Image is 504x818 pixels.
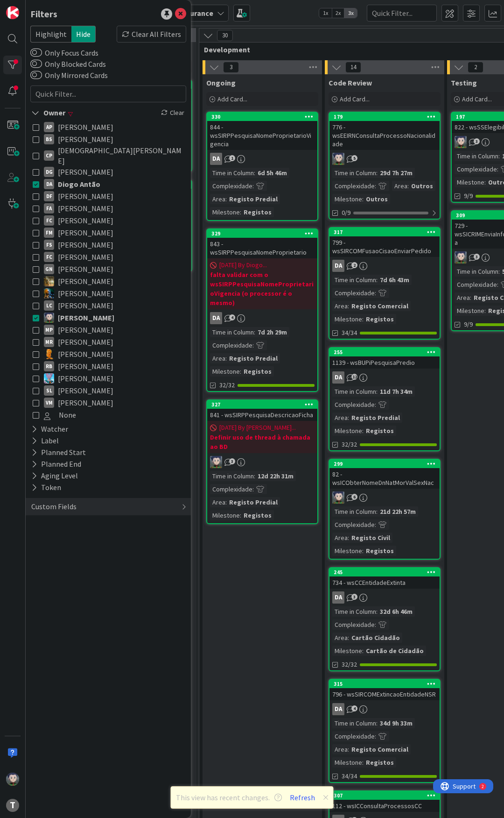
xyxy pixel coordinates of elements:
a: 245734 - wsCCEntidadeExtintaDATime in Column:32d 6h 46mComplexidade:Area:Cartão CidadãoMilestone:... [329,567,441,671]
a: 317799 - wsSIRCOMFusaoCisaoEnviarPedidoDATime in Column:7d 6h 43mComplexidade:Area:Registo Comerc... [329,227,441,340]
img: LS [210,456,222,468]
div: 317799 - wsSIRCOMFusaoCisaoEnviarPedido [329,228,440,257]
button: Refresh [287,791,318,804]
div: 307112 - wsICConsultaProcessosCC [329,791,440,812]
div: Time in Column [210,168,254,178]
div: DG [44,167,54,177]
button: None [33,409,184,421]
div: 1139 - wsBUPiPesquisaPredio [329,356,440,369]
span: [DATE] By [PERSON_NAME]... [219,423,296,433]
div: 796 - wsSIRCOMExtincaoEntidadeNSR [329,688,440,700]
div: Milestone [455,177,484,187]
span: : [362,646,364,656]
span: : [375,731,376,741]
span: Support [20,1,42,13]
div: DA [44,179,54,189]
div: 317 [334,229,440,235]
div: 6d 5h 46m [255,168,289,178]
img: LS [6,773,19,786]
button: FA [PERSON_NAME] [33,202,184,214]
button: DA Diogo Antão [33,178,184,190]
div: Time in Column [332,168,376,178]
div: Milestone [332,646,362,656]
div: Area [332,301,348,311]
button: FS [PERSON_NAME] [33,239,184,251]
span: : [240,510,241,520]
span: 1x [319,8,332,18]
span: : [376,386,378,397]
div: Time in Column [455,151,498,161]
span: : [348,633,349,643]
div: DA [329,260,440,272]
div: LC [44,300,54,311]
div: Time in Column [332,606,376,617]
input: Quick Filter... [30,85,186,102]
span: 3x [344,8,357,18]
button: GN [PERSON_NAME] [33,263,184,275]
div: MP [44,325,54,335]
div: Outros [364,194,390,204]
div: 7d 2h 29m [255,327,289,337]
div: Registo Civil [349,533,392,543]
span: : [497,279,498,290]
span: : [375,399,376,410]
span: : [375,519,376,530]
div: 799 - wsSIRCOMFusaoCisaoEnviarPedido [329,236,440,257]
span: : [375,619,376,630]
button: MR [PERSON_NAME] [33,336,184,348]
div: 245734 - wsCCEntidadeExtinta [329,568,440,589]
button: CP [DEMOGRAPHIC_DATA][PERSON_NAME] [33,145,184,166]
span: Diogo Antão [58,178,100,190]
span: [PERSON_NAME] [58,263,113,275]
div: Area [332,413,348,423]
div: 179 [329,113,440,121]
div: Complexidade [332,181,375,191]
div: Registos [364,314,396,324]
button: LS [PERSON_NAME] [33,312,184,324]
div: 12d 22h 31m [255,471,296,481]
a: 29982 - wsICObterNomeDnNatMorValSexNacLSTime in Column:21d 22h 57mComplexidade:Area:Registo Civil... [329,459,441,560]
div: 327 [207,400,317,409]
div: DA [210,312,222,324]
div: Time in Column [332,718,376,728]
div: 29982 - wsICObterNomeDnNatMorValSexNac [329,460,440,489]
span: : [348,744,349,754]
span: : [376,606,378,617]
div: Outros [409,181,435,191]
div: 7d 6h 43m [378,275,412,285]
span: 32/32 [342,440,357,449]
span: : [225,353,227,363]
div: FC [44,215,54,226]
span: : [254,327,255,337]
span: [PERSON_NAME] [58,299,113,312]
div: Milestone [210,366,240,377]
span: 3 [474,254,480,260]
span: : [240,207,241,217]
div: 21d 22h 57m [378,506,418,517]
div: DA [332,260,344,272]
div: Milestone [332,757,362,768]
div: Registo Comercial [349,301,411,311]
span: 4 [229,314,235,320]
button: FC [PERSON_NAME] [33,214,184,227]
span: [PERSON_NAME] [58,384,113,397]
img: JC [44,276,54,286]
div: Registos [241,366,274,377]
span: None [59,409,76,421]
div: Area [210,353,225,363]
button: Only Focus Cards [30,48,42,57]
div: FS [44,240,54,250]
button: VM [PERSON_NAME] [33,397,184,409]
div: DA [332,371,344,384]
label: Only Focus Cards [30,47,98,58]
div: Complexidade [455,279,497,290]
img: SF [44,373,54,384]
span: : [497,164,498,174]
div: Milestone [210,207,240,217]
span: 12 [351,374,357,380]
div: Registos [364,546,396,556]
span: 9/9 [464,191,473,201]
div: LS [207,456,317,468]
span: : [376,506,378,517]
div: Area [392,181,407,191]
